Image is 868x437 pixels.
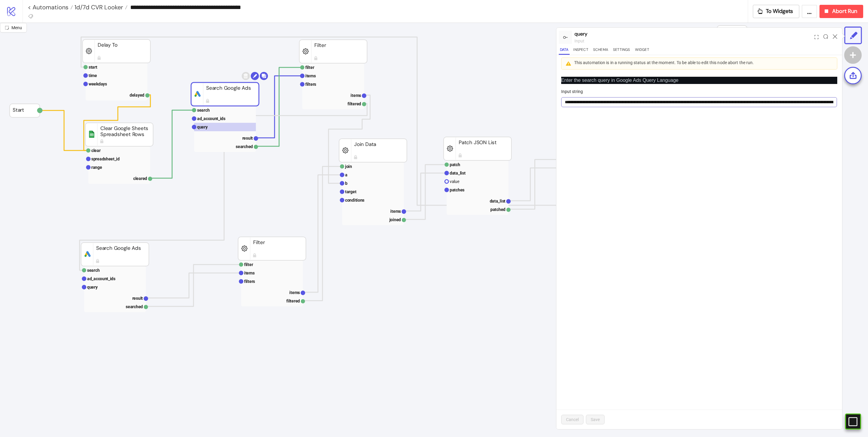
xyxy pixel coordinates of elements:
p: Enter the search query in Google Ads Query Language [561,77,837,84]
text: items [289,290,300,295]
text: clear [91,148,101,153]
text: patches [450,188,464,192]
button: Widget [634,47,650,55]
text: patch [450,162,460,167]
button: Cancel [561,415,583,424]
text: b [345,181,348,186]
span: 1d/7d CVR Looker [73,3,123,11]
text: result [242,136,253,141]
span: expand [814,35,819,39]
text: query [87,285,98,290]
button: Save [586,415,605,424]
text: items [305,73,316,78]
span: Menu [11,25,22,30]
span: radius-bottomright [5,26,9,30]
text: range [91,165,102,170]
text: query [197,125,208,129]
span: Abort Run [832,8,857,15]
a: 1d/7d CVR Looker [73,4,127,10]
span: To Widgets [766,8,793,15]
button: Abort Run [819,5,863,18]
text: join [345,164,352,169]
text: search [87,268,100,273]
text: data_list [490,199,506,203]
text: ad_account_ids [87,276,115,281]
text: filters [244,279,255,284]
div: This automation is in a running status at the moment. To be able to edit this node abort the run. [574,60,827,67]
text: items [351,93,361,98]
text: a [345,172,348,177]
text: filters [305,82,316,87]
text: time [89,73,97,78]
button: Settings [612,47,631,55]
text: data_list [450,171,466,175]
text: search [197,108,210,113]
text: spreadsheet_id [91,157,120,161]
button: To Widgets [753,5,800,18]
button: Schema [592,47,609,55]
text: filter [244,262,253,267]
input: Input string [561,97,837,107]
button: Inspect [572,47,589,55]
text: target [345,189,357,194]
text: items [390,209,401,214]
text: filter [305,65,314,70]
text: weekdays [89,82,107,86]
text: start [89,65,97,70]
div: query [574,30,812,38]
text: value [450,179,459,184]
button: Data [559,47,570,55]
label: Input string [561,88,587,95]
text: items [244,271,255,275]
div: input [574,38,812,44]
text: conditions [345,198,364,203]
text: ad_account_ids [197,116,225,121]
text: result [132,296,143,301]
a: < Automations [28,4,73,10]
button: ... [802,5,817,18]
